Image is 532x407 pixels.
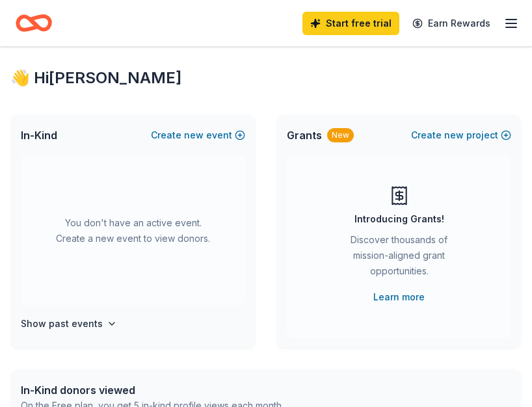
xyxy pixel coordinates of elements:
div: In-Kind donors viewed [21,382,284,398]
span: new [184,127,204,143]
a: Home [16,8,52,38]
a: Earn Rewards [405,12,498,35]
span: In-Kind [21,127,57,143]
div: 👋 Hi [PERSON_NAME] [10,68,522,88]
button: Show past events [21,316,117,332]
button: Createnewevent [151,127,245,143]
button: Createnewproject [411,127,511,143]
a: Learn more [373,289,425,305]
div: Discover thousands of mission-aligned grant opportunities. [339,232,459,284]
span: Grants [287,127,322,143]
div: Introducing Grants! [354,211,444,227]
a: Start free trial [302,12,399,35]
div: You don't have an active event. Create a new event to view donors. [21,156,245,306]
div: New [327,128,354,142]
span: new [444,127,464,143]
h4: Show past events [21,316,103,332]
